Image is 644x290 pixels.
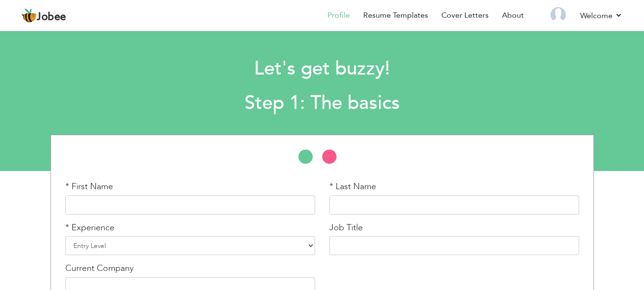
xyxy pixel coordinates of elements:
label: * Last Name [329,181,376,193]
label: * Experience [65,222,114,234]
a: Resume Templates [363,10,428,21]
span: Jobee [37,12,66,22]
label: Current Company [65,262,133,275]
a: About [502,10,524,21]
img: jobee.io [21,8,37,23]
h1: Let's get buzzy! [88,56,556,81]
label: Job Title [329,222,363,234]
a: Jobee [21,8,66,23]
label: * First Name [65,181,113,193]
img: Profile Img [551,7,566,22]
a: Cover Letters [441,10,489,21]
h2: Step 1: The basics [88,91,556,116]
a: Profile [327,10,350,21]
a: Welcome [580,10,623,21]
